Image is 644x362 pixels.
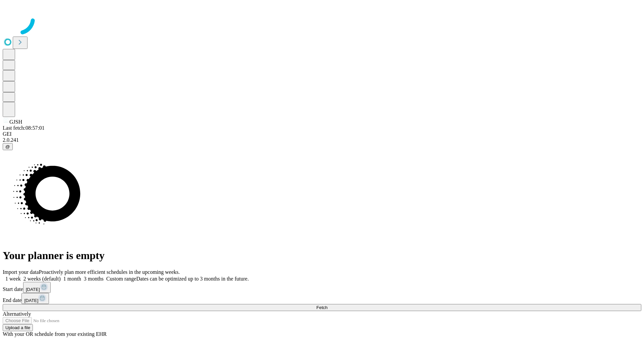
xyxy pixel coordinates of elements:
[3,131,641,137] div: GEI
[316,305,327,310] span: Fetch
[26,287,40,292] span: [DATE]
[24,298,38,303] span: [DATE]
[9,119,22,125] span: GJSH
[5,144,10,149] span: @
[3,324,33,331] button: Upload a file
[39,269,180,275] span: Proactively plan more efficient schedules in the upcoming weeks.
[3,282,641,293] div: Start date
[63,276,81,282] span: 1 month
[3,311,31,317] span: Alternatively
[3,331,107,337] span: With your OR schedule from your existing EHR
[5,276,21,282] span: 1 week
[23,276,61,282] span: 2 weeks (default)
[136,276,249,282] span: Dates can be optimized up to 3 months in the future.
[84,276,104,282] span: 3 months
[3,249,641,262] h1: Your planner is empty
[3,269,39,275] span: Import your data
[3,304,641,311] button: Fetch
[3,143,13,150] button: @
[3,137,641,143] div: 2.0.241
[3,125,45,131] span: Last fetch: 08:57:01
[106,276,136,282] span: Custom range
[3,293,641,304] div: End date
[21,293,49,304] button: [DATE]
[23,282,51,293] button: [DATE]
